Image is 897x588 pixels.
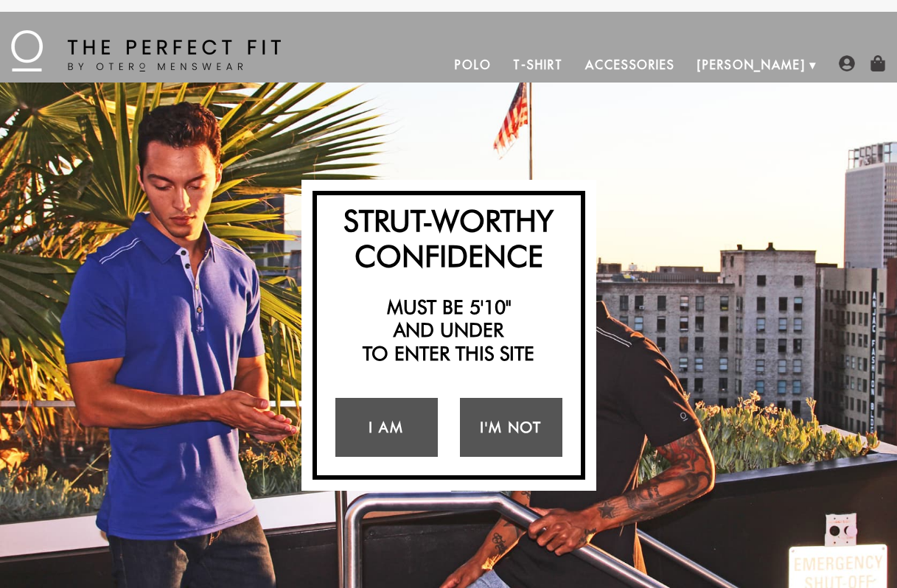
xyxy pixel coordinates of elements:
a: Polo [444,47,503,83]
img: shopping-bag-icon.png [870,55,886,71]
a: T-Shirt [502,47,573,83]
a: Accessories [574,47,686,83]
h2: Strut-Worthy Confidence [324,203,573,273]
h2: Must be 5'10" and under to enter this site [324,295,573,365]
a: I Am [335,398,438,457]
a: I'm Not [460,398,562,457]
a: [PERSON_NAME] [686,47,817,83]
img: user-account-icon.png [839,55,855,71]
img: The Perfect Fit - by Otero Menswear - Logo [11,30,281,71]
